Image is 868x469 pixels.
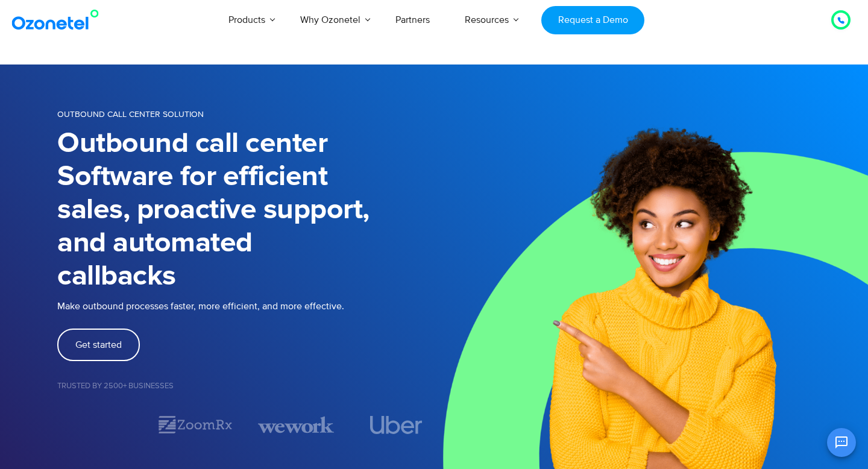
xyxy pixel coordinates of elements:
[57,299,434,313] p: Make outbound processes faster, more efficient, and more effective.
[57,127,434,293] h1: Outbound call center Software for efficient sales, proactive support, and automated callbacks
[827,428,856,457] button: Open chat
[157,414,233,435] div: 2 / 7
[370,416,422,434] img: uber
[541,6,644,34] a: Request a Demo
[157,414,233,435] img: zoomrx
[57,109,204,119] span: OUTBOUND CALL CENTER SOLUTION
[358,416,434,434] div: 4 / 7
[57,329,140,361] a: Get started
[75,340,122,350] span: Get started
[258,414,334,435] img: wework
[57,382,434,390] h5: Trusted by 2500+ Businesses
[258,414,334,435] div: 3 / 7
[57,418,133,432] div: 1 / 7
[57,414,434,435] div: Image Carousel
